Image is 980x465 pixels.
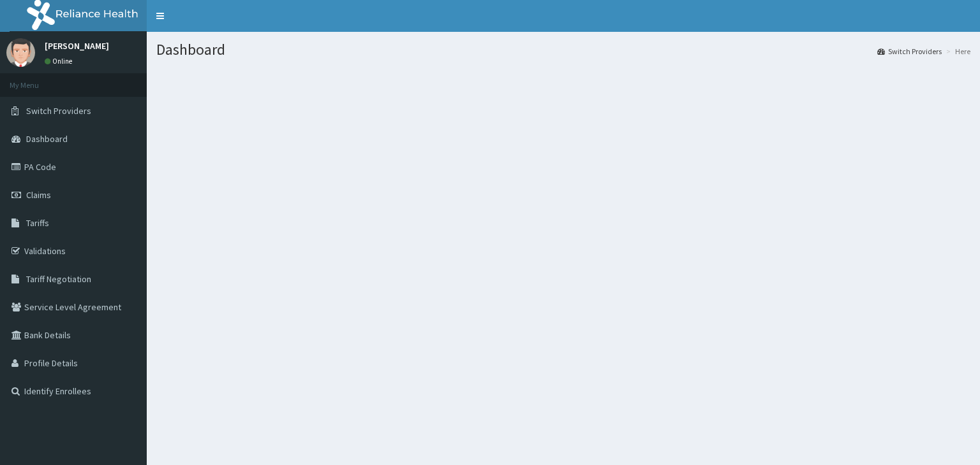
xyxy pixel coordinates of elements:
[45,41,109,50] p: [PERSON_NAME]
[26,189,51,201] span: Claims
[26,105,91,117] span: Switch Providers
[26,273,91,285] span: Tariff Negotiation
[877,46,942,57] a: Switch Providers
[26,133,68,145] span: Dashboard
[943,46,970,57] li: Here
[6,38,35,67] img: User Image
[26,217,49,229] span: Tariffs
[45,57,75,66] a: Online
[156,41,970,58] h1: Dashboard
